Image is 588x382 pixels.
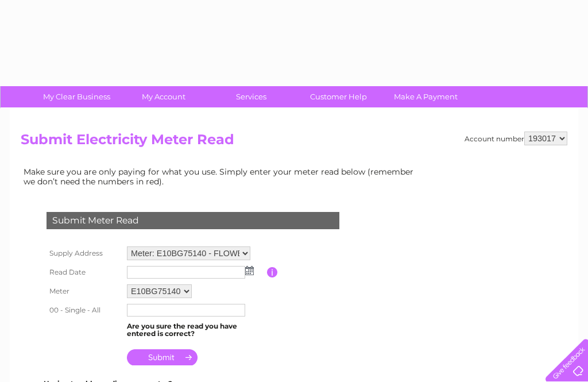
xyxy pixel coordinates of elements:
th: Read Date [44,263,124,281]
a: Customer Help [291,86,386,107]
a: My Account [117,86,211,107]
img: ... [245,266,254,275]
th: 00 - Single - All [44,301,124,319]
td: Are you sure the read you have entered is correct? [124,319,267,341]
input: Submit [127,349,198,365]
h2: Submit Electricity Meter Read [21,132,567,153]
th: Supply Address [44,244,124,263]
a: Services [204,86,299,107]
th: Meter [44,281,124,301]
div: Submit Meter Read [47,212,339,229]
input: Information [267,267,278,277]
a: My Clear Business [29,86,124,107]
a: Make A Payment [378,86,473,107]
div: Account number [465,132,567,145]
td: Make sure you are only paying for what you use. Simply enter your meter read below (remember we d... [21,164,423,188]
